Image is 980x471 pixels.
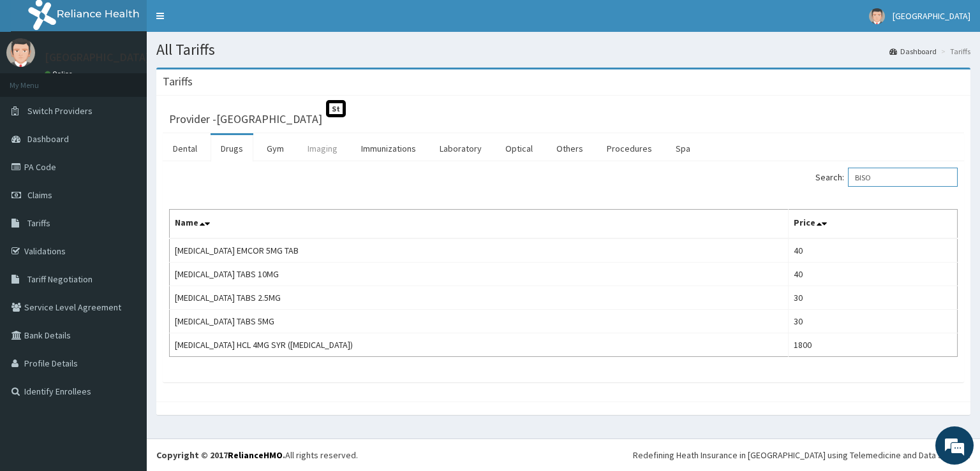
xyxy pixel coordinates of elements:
[147,438,980,471] footer: All rights reserved.
[27,273,93,285] span: Tariff Negotiation
[938,46,970,57] li: Tariffs
[429,135,492,162] a: Laboratory
[163,135,207,162] a: Dental
[6,38,35,67] img: User Image
[170,238,789,263] td: [MEDICAL_DATA] EMCOR 5MG TAB
[27,189,52,201] span: Claims
[163,76,193,87] h3: Tariffs
[889,46,937,57] a: Dashboard
[788,263,957,286] td: 40
[326,100,346,117] span: St
[256,135,294,162] a: Gym
[788,333,957,357] td: 1800
[170,210,789,239] th: Name
[27,105,93,117] span: Switch Providers
[66,71,214,88] div: Chat with us now
[27,217,50,229] span: Tariffs
[228,449,283,461] a: RelianceHMO
[170,333,789,357] td: [MEDICAL_DATA] HCL 4MG SYR ([MEDICAL_DATA])
[27,133,69,145] span: Dashboard
[546,135,593,162] a: Others
[24,64,52,96] img: d_794563401_company_1708531726252_794563401
[170,310,789,333] td: [MEDICAL_DATA] TABS 5MG
[211,135,253,162] a: Drugs
[170,263,789,286] td: [MEDICAL_DATA] TABS 10MG
[788,238,957,263] td: 40
[209,6,240,37] div: Minimize live chat window
[45,69,75,78] a: Online
[815,168,958,187] label: Search:
[848,168,958,187] input: Search:
[170,286,789,310] td: [MEDICAL_DATA] TABS 2.5MG
[156,449,285,461] strong: Copyright © 2017 .
[297,135,348,162] a: Imaging
[351,135,426,162] a: Immunizations
[665,135,701,162] a: Spa
[633,449,970,461] div: Redefining Heath Insurance in [GEOGRAPHIC_DATA] using Telemedicine and Data Science!
[45,52,150,63] p: [GEOGRAPHIC_DATA]
[74,149,176,278] span: We're online!
[788,310,957,333] td: 30
[893,10,970,22] span: [GEOGRAPHIC_DATA]
[788,210,957,239] th: Price
[6,326,243,370] textarea: Type your message and hit 'Enter'
[169,113,322,125] h3: Provider - [GEOGRAPHIC_DATA]
[869,8,885,24] img: User Image
[495,135,543,162] a: Optical
[788,286,957,310] td: 30
[156,41,970,58] h1: All Tariffs
[597,135,662,162] a: Procedures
